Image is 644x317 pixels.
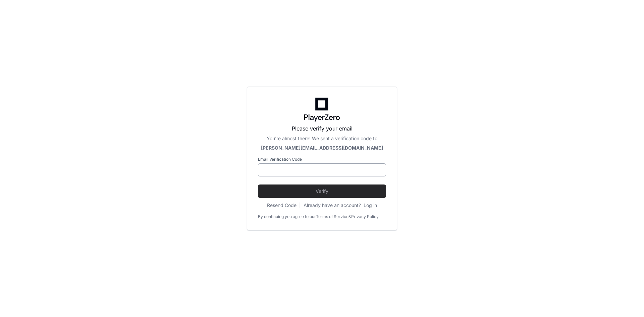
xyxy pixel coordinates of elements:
[258,124,386,133] p: Please verify your email
[258,145,386,151] div: [PERSON_NAME][EMAIL_ADDRESS][DOMAIN_NAME]
[267,202,297,209] button: Resend Code
[316,214,348,219] a: Terms of Service
[258,184,386,198] button: Verify
[258,157,386,162] label: Email Verification Code
[348,214,351,219] div: &
[351,214,379,219] a: Privacy Policy.
[258,135,386,142] div: You're almost there! We sent a verification code to
[258,214,316,219] div: By continuing you agree to our
[304,202,377,209] div: Already have an account?
[299,202,301,209] span: |
[258,188,386,195] span: Verify
[364,202,377,209] button: Log in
